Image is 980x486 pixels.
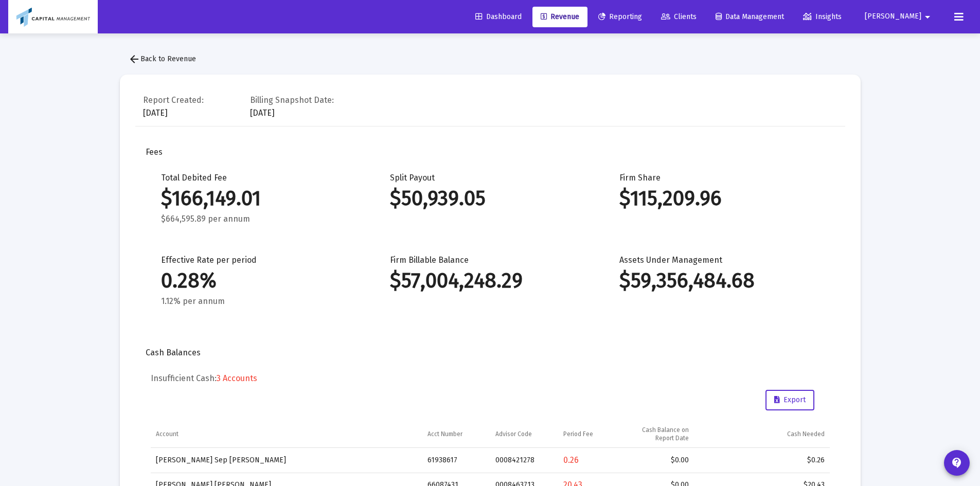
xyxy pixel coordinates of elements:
[161,173,360,224] div: Total Debited Fee
[250,95,334,105] div: Billing Snapshot Date:
[143,95,204,105] div: Report Created:
[475,12,522,21] span: Dashboard
[558,421,626,448] td: Column Period Fee
[146,348,835,358] div: Cash Balances
[653,7,705,27] a: Clients
[495,430,532,438] div: Advisor Code
[161,276,360,286] div: 0.28%
[390,255,589,307] div: Firm Billable Balance
[422,421,490,448] td: Column Acct Number
[143,93,204,118] div: [DATE]
[128,53,140,65] mat-icon: arrow_back
[490,448,558,473] td: 0008421278
[390,173,589,224] div: Split Payout
[661,12,697,21] span: Clients
[619,173,818,224] div: Firm Share
[128,55,196,63] span: Back to Revenue
[795,7,850,27] a: Insights
[694,421,830,448] td: Column Cash Needed
[716,12,784,21] span: Data Management
[146,147,835,157] div: Fees
[699,455,825,465] div: $0.26
[161,214,360,224] div: $664,595.89 per annum
[765,390,814,410] button: Export
[590,7,650,27] a: Reporting
[151,421,422,448] td: Column Account
[707,7,792,27] a: Data Management
[563,430,593,438] div: Period Fee
[161,296,360,307] div: 1.12% per annum
[787,430,825,438] div: Cash Needed
[161,193,360,204] div: $166,149.01
[865,12,921,21] span: [PERSON_NAME]
[151,448,422,473] td: [PERSON_NAME] Sep [PERSON_NAME]
[250,93,334,118] div: [DATE]
[390,276,589,286] div: $57,004,248.29
[217,373,257,383] span: 3 Accounts
[774,395,806,404] span: Export
[422,448,490,473] td: 61938617
[490,421,558,448] td: Column Advisor Code
[803,12,842,21] span: Insights
[390,193,589,204] div: $50,939.05
[563,455,621,465] div: 0.26
[852,6,946,27] button: [PERSON_NAME]
[16,7,90,27] img: Dashboard
[151,373,830,384] h5: Insufficient Cash:
[467,7,530,27] a: Dashboard
[541,12,579,21] span: Revenue
[619,276,818,286] div: $59,356,484.68
[619,255,818,307] div: Assets Under Management
[619,193,818,204] div: $115,209.96
[631,426,689,442] div: Cash Balance on Report Date
[921,7,934,27] mat-icon: arrow_drop_down
[631,455,689,465] div: $0.00
[626,421,694,448] td: Column Cash Balance on Report Date
[156,430,179,438] div: Account
[532,7,587,27] a: Revenue
[161,255,360,307] div: Effective Rate per period
[427,430,462,438] div: Acct Number
[951,457,963,469] mat-icon: contact_support
[120,49,204,69] button: Back to Revenue
[598,12,642,21] span: Reporting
